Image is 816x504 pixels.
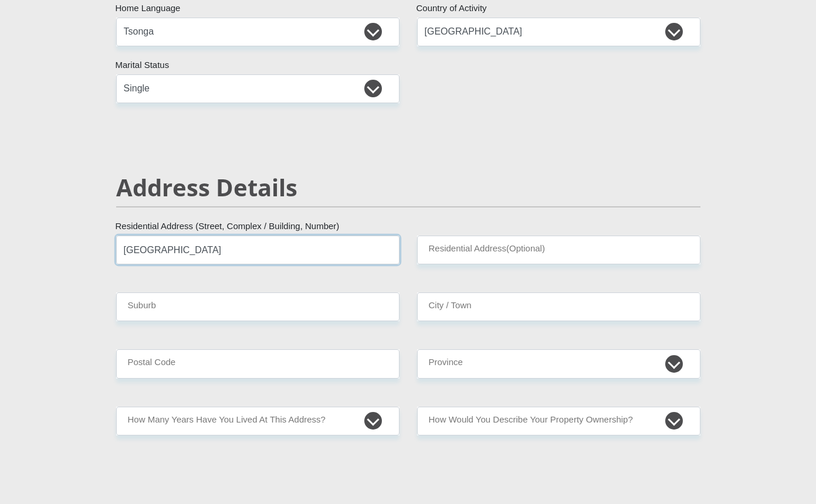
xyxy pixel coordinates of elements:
[116,173,700,202] h2: Address Details
[116,349,399,378] input: Postal Code
[417,349,700,378] select: Please Select a Province
[417,407,700,435] select: Please select a value
[417,292,700,321] input: City
[116,407,399,435] select: Please select a value
[116,236,399,264] input: Valid residential address
[116,292,399,321] input: Suburb
[417,236,700,264] input: Address line 2 (Optional)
